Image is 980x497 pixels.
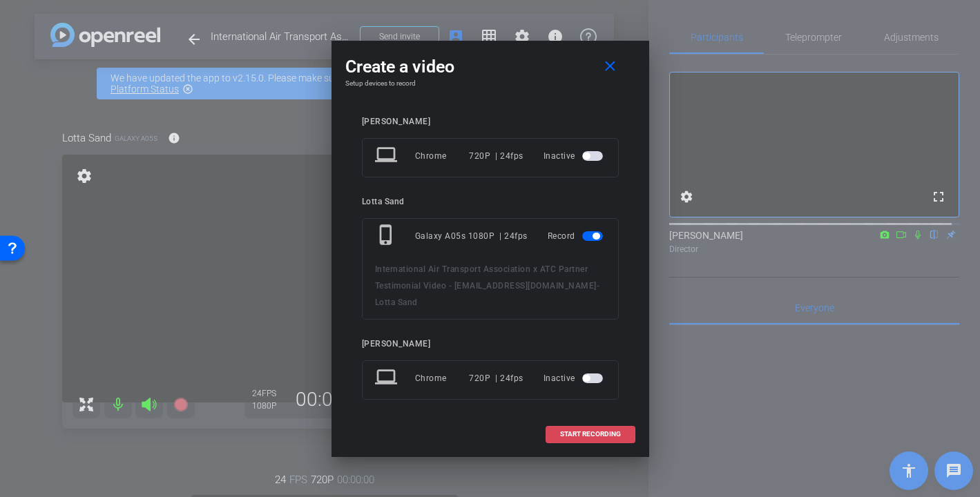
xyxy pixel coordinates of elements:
[415,224,468,248] div: Galaxy A05s
[375,366,400,391] mat-icon: laptop
[469,144,523,168] div: 720P | 24fps
[415,144,470,168] div: Chrome
[362,117,619,127] div: [PERSON_NAME]
[375,264,597,291] span: International Air Transport Association x ATC Partner Testimonial Video - [EMAIL_ADDRESS][DOMAIN_...
[468,224,528,248] div: 1080P | 24fps
[597,281,600,291] span: -
[469,366,523,391] div: 720P | 24fps
[544,366,606,391] div: Inactive
[362,339,619,349] div: [PERSON_NAME]
[544,144,606,168] div: Inactive
[602,58,619,75] mat-icon: close
[345,55,635,79] div: Create a video
[345,79,635,88] h4: Setup devices to record
[362,197,619,207] div: Lotta Sand
[560,431,621,438] span: START RECORDING
[375,224,400,248] mat-icon: phone_iphone
[415,366,470,391] div: Chrome
[546,426,635,443] button: START RECORDING
[375,298,418,307] span: Lotta Sand
[548,224,606,248] div: Record
[375,144,400,168] mat-icon: laptop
